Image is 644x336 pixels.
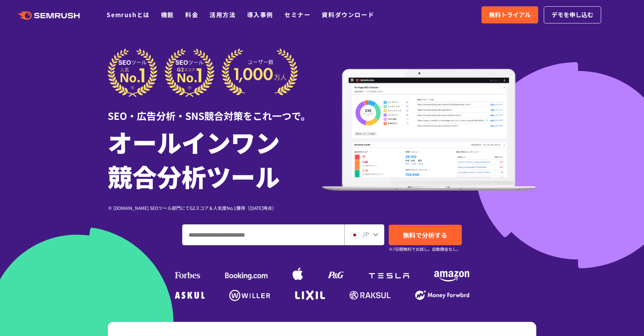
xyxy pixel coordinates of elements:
span: JP [362,230,369,239]
input: ドメイン、キーワードまたはURLを入力してください [183,225,344,245]
div: ※ [DOMAIN_NAME] SEOツール部門にてG2スコア＆人気度No.1獲得（[DATE]時点） [108,204,322,211]
h1: オールインワン 競合分析ツール [108,125,322,193]
span: 無料で分析する [403,230,447,240]
a: 活用方法 [209,10,236,19]
a: セミナー [284,10,310,19]
a: 機能 [161,10,174,19]
a: デモを申し込む [544,6,601,23]
a: Semrushとは [107,10,149,19]
a: 無料トライアル [482,6,538,23]
small: ※7日間無料でお試し。自動課金なし。 [389,246,461,253]
a: 導入事例 [247,10,273,19]
span: 無料トライアル [489,10,531,20]
a: 無料で分析する [389,225,462,245]
a: 料金 [185,10,198,19]
span: デモを申し込む [552,10,593,20]
div: SEO・広告分析・SNS競合対策をこれ一つで。 [108,97,322,123]
a: 資料ダウンロード [322,10,374,19]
